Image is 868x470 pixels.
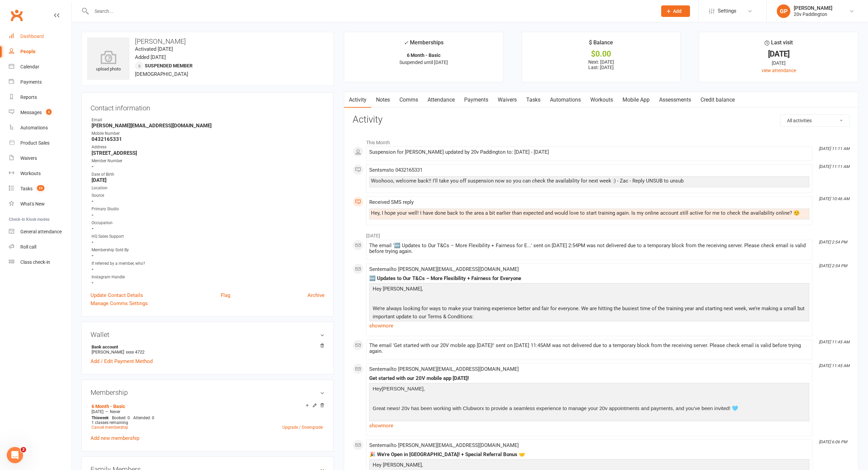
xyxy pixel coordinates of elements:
[9,74,72,90] a: Payments
[92,226,324,232] strong: -
[353,135,850,146] li: This Month
[705,59,852,67] div: [DATE]
[9,151,72,166] a: Waivers
[373,386,382,391] span: Hey
[369,266,519,272] span: Sent email to [PERSON_NAME][EMAIL_ADDRESS][DOMAIN_NAME]
[369,366,519,372] span: Sent email to [PERSON_NAME][EMAIL_ADDRESS][DOMAIN_NAME]
[8,7,25,24] a: Clubworx
[92,130,324,137] div: Mobile Number
[373,405,738,411] span: Great news! 20v has been working with Clubworx to provide a seamless experience to manage your 20...
[819,263,847,268] i: [DATE] 2:54 PM
[20,244,36,250] div: Roll call
[369,276,809,281] div: 🆕 Updates to Our T&Cs – More Flexibility + Fairness for Everyone
[92,206,324,212] div: Primary Studio
[7,447,23,463] iframe: Intercom live chat
[819,146,849,151] i: [DATE] 11:11 AM
[92,266,324,272] strong: -
[9,181,72,196] a: Tasks 23
[92,150,324,156] strong: [STREET_ADDRESS]
[9,135,72,151] a: Product Sales
[92,171,324,178] div: Date of Birth
[221,291,230,299] a: Flag
[9,29,72,44] a: Dashboard
[92,253,324,259] strong: -
[92,280,324,286] strong: -
[91,102,324,112] h3: Contact information
[369,452,809,457] div: 🎉 We’re Open in [GEOGRAPHIC_DATA]! + Special Referral Bonus 🤝
[9,224,72,239] a: General attendance kiosk mode
[9,105,72,120] a: Messages 3
[9,120,72,135] a: Automations
[135,54,166,60] time: Added [DATE]
[20,140,50,146] div: Product Sales
[9,239,72,255] a: Roll call
[819,440,847,444] i: [DATE] 6:06 PM
[92,198,324,204] strong: -
[92,420,128,425] span: 1 classes remaining
[21,447,26,452] span: 2
[777,4,790,18] div: GP
[371,304,808,322] p: We’re always looking for ways to make your training experience better and fair for everyone. We a...
[369,343,809,354] div: The email 'Get started with our 20V mobile app [DATE]!' sent on [DATE] 11:45AM was not delivered ...
[20,125,48,130] div: Automations
[92,212,324,218] strong: -
[20,171,41,176] div: Workouts
[407,52,440,58] strong: 6 Month - Basic
[92,164,324,170] strong: -
[92,144,324,150] div: Address
[369,199,809,205] div: Received SMS reply
[87,50,130,73] div: upload photo
[92,415,99,420] span: This
[459,92,493,108] a: Payments
[794,11,832,17] div: 20v Paddington
[369,442,519,448] span: Sent email to [PERSON_NAME][EMAIL_ADDRESS][DOMAIN_NAME]
[9,44,72,59] a: People
[20,259,50,265] div: Class check-in
[9,255,72,270] a: Class kiosk mode
[20,49,36,54] div: People
[369,167,422,173] span: Sent sms to 0432165331
[87,38,328,45] h3: [PERSON_NAME]
[91,435,139,441] a: Add new membership
[382,386,423,391] span: [PERSON_NAME]
[819,196,849,201] i: [DATE] 10:46 AM
[20,186,33,191] div: Tasks
[92,344,321,349] strong: Bank account
[92,158,324,164] div: Member Number
[282,425,323,430] a: Upgrade / Downgrade
[92,425,128,430] a: Cancel membership
[92,117,324,123] div: Email
[91,357,153,365] a: Add / Edit Payment Method
[369,149,809,155] div: Suspension for [PERSON_NAME] updated by 20v Paddington to: [DATE] - [DATE]
[20,201,45,207] div: What's New
[133,415,154,420] span: Attended: 0
[92,404,125,409] a: 6 Month - Basic
[145,63,193,68] span: Suspended member
[794,5,832,11] div: [PERSON_NAME]
[423,92,459,108] a: Attendance
[20,64,39,69] div: Calendar
[9,59,72,74] a: Calendar
[91,389,324,396] h3: Membership
[126,349,144,355] span: xxxx 4722
[91,343,324,356] li: [PERSON_NAME]
[618,92,654,108] a: Mobile App
[92,274,324,280] div: Instagram Handle
[90,6,652,16] input: Search...
[92,220,324,226] div: Occupation
[110,409,120,414] span: Never
[399,60,448,65] span: Suspended until [DATE]
[92,409,103,414] span: [DATE]
[371,92,395,108] a: Notes
[92,192,324,199] div: Source
[819,240,847,244] i: [DATE] 2:54 PM
[819,340,849,344] i: [DATE] 11:45 AM
[135,71,188,77] span: [DEMOGRAPHIC_DATA]
[92,247,324,253] div: Membership Sold By
[92,233,324,240] div: HQ Sales Support
[423,386,425,391] span: ,
[91,331,324,338] h3: Wallet
[521,92,545,108] a: Tasks
[9,166,72,181] a: Workouts
[92,136,324,142] strong: 0432165331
